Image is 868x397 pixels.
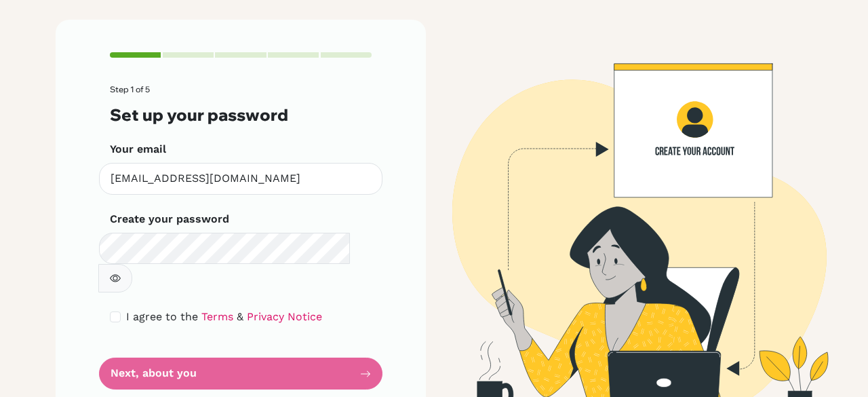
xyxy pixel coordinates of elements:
h3: Set up your password [110,105,372,125]
label: Your email [110,141,166,157]
span: Step 1 of 5 [110,84,150,94]
label: Create your password [110,211,229,227]
input: Insert your email* [99,163,382,195]
span: & [237,310,243,323]
span: I agree to the [126,310,198,323]
a: Privacy Notice [247,310,322,323]
a: Terms [201,310,233,323]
